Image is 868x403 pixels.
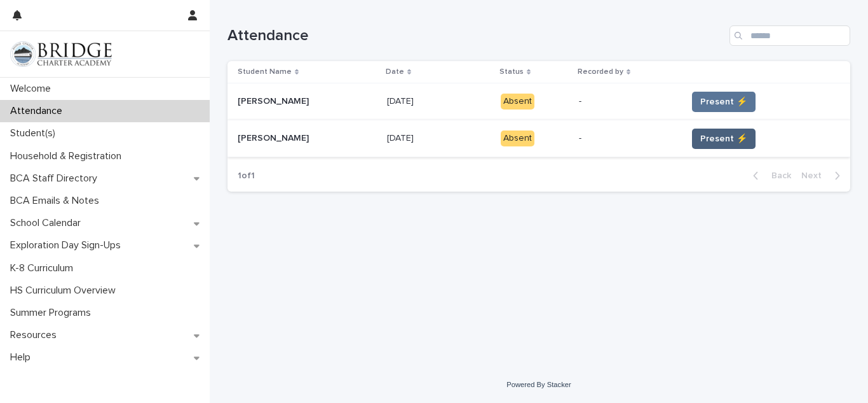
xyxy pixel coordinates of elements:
[238,65,292,79] p: Student Name
[5,173,107,185] p: BCA Staff Directory
[5,127,65,139] p: Student(s)
[387,94,416,107] p: [DATE]
[5,217,91,229] p: School Calendar
[238,94,311,107] p: [PERSON_NAME]
[5,150,132,162] p: Household & Registration
[579,133,677,144] p: -
[700,132,747,145] span: Present ⚡
[227,120,850,157] tr: [PERSON_NAME][PERSON_NAME] [DATE][DATE] Absent-Present ⚡
[10,41,112,67] img: V1C1m3IdTEidaUdm9Hs0
[387,131,416,144] p: [DATE]
[729,25,850,46] input: Search
[579,96,677,107] p: -
[227,27,724,45] h1: Attendance
[692,92,756,112] button: Present ⚡
[796,170,850,181] button: Next
[578,65,623,79] p: Recorded by
[5,285,126,297] p: HS Curriculum Overview
[238,131,311,144] p: [PERSON_NAME]
[499,65,524,79] p: Status
[386,65,404,79] p: Date
[743,170,796,181] button: Back
[5,83,61,95] p: Welcome
[227,83,850,120] tr: [PERSON_NAME][PERSON_NAME] [DATE][DATE] Absent-Present ⚡
[5,262,83,274] p: K-8 Curriculum
[5,329,67,341] p: Resources
[5,239,131,251] p: Exploration Day Sign-Ups
[5,195,109,207] p: BCA Emails & Notes
[227,160,265,192] p: 1 of 1
[764,171,791,180] span: Back
[692,129,756,149] button: Present ⚡
[801,171,829,180] span: Next
[5,307,101,319] p: Summer Programs
[501,94,534,110] div: Absent
[5,351,41,364] p: Help
[506,381,571,388] a: Powered By Stacker
[5,105,72,117] p: Attendance
[700,95,747,108] span: Present ⚡
[501,131,534,146] div: Absent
